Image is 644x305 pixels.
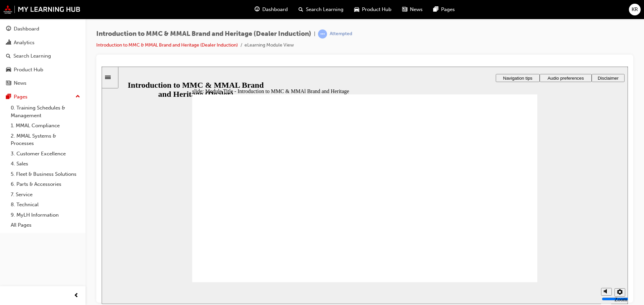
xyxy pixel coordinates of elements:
a: 9. MyLH Information [8,210,83,220]
span: Audio preferences [446,9,482,14]
div: News [14,79,26,87]
button: Pages [3,91,83,103]
span: news-icon [402,5,407,14]
a: 0. Training Schedules & Management [8,103,83,121]
a: 1. MMAL Compliance [8,121,83,131]
a: Dashboard [3,23,83,35]
a: Search Learning [3,50,83,62]
span: car-icon [6,67,11,73]
a: Product Hub [3,64,83,76]
a: pages-iconPages [428,3,460,16]
span: guage-icon [6,26,11,32]
a: 2. MMAL Systems & Processes [8,131,83,149]
a: 6. Parts & Accessories [8,179,83,189]
label: Zoom to fit [513,230,526,248]
div: Dashboard [14,25,39,33]
span: News [410,6,423,13]
button: Navigation tips [394,7,438,15]
img: mmal [3,5,80,14]
a: news-iconNews [397,3,428,16]
span: learningRecordVerb_ATTEMPT-icon [318,29,327,39]
button: KR [629,4,641,15]
a: 8. Technical [8,200,83,210]
span: prev-icon [74,292,79,300]
div: Pages [14,93,28,101]
span: Dashboard [262,6,288,13]
div: Attempted [330,31,352,37]
a: search-iconSearch Learning [293,3,349,16]
button: Settings [513,222,524,230]
button: Mute (Ctrl+Alt+M) [499,221,510,229]
a: Introduction to MMC & MMAL Brand and Heritage (Dealer Induction) [96,42,238,48]
a: Analytics [3,36,83,49]
span: Search Learning [306,6,343,13]
button: Disclaimer [490,7,523,15]
span: | [314,30,315,38]
span: pages-icon [433,5,438,14]
button: Audio preferences [438,7,490,15]
a: car-iconProduct Hub [349,3,397,16]
button: DashboardAnalyticsSearch LearningProduct HubNews [3,21,83,91]
a: News [3,77,83,89]
a: 3. Customer Excellence [8,149,83,159]
a: 5. Fleet & Business Solutions [8,169,83,179]
span: search-icon [299,5,303,14]
span: Product Hub [362,6,391,13]
span: up-icon [75,92,80,101]
a: 7. Service [8,189,83,200]
span: guage-icon [255,5,260,14]
span: chart-icon [6,40,11,46]
span: search-icon [6,53,11,59]
a: All Pages [8,220,83,230]
div: Product Hub [14,66,43,74]
li: eLearning Module View [245,42,294,49]
span: Disclaimer [496,9,517,14]
a: 4. Sales [8,159,83,169]
span: KR [632,6,638,13]
span: Navigation tips [401,9,431,14]
span: news-icon [6,80,11,86]
span: Introduction to MMC & MMAL Brand and Heritage (Dealer Induction) [96,30,311,38]
span: car-icon [354,5,359,14]
div: Search Learning [13,52,51,60]
a: guage-iconDashboard [249,3,293,16]
span: Pages [441,6,455,13]
input: volume [500,230,543,235]
div: Analytics [14,39,35,47]
span: pages-icon [6,94,11,100]
div: misc controls [496,216,523,237]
